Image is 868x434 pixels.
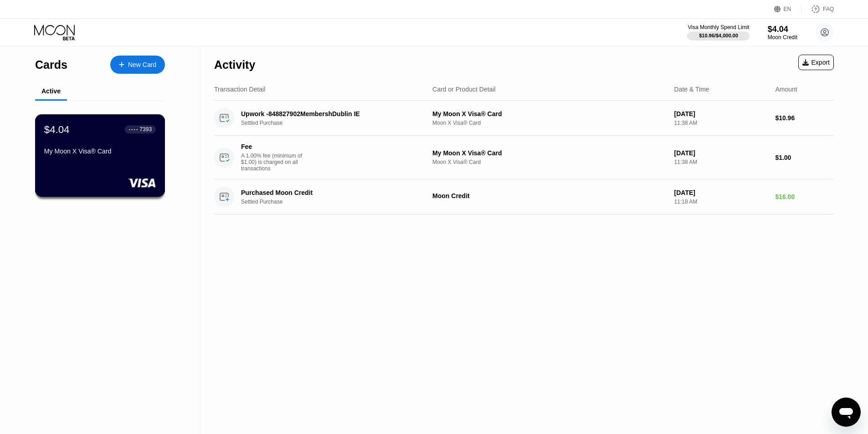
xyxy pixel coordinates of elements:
div: Amount [775,86,797,93]
div: Moon Credit [768,34,797,41]
div: EN [774,5,802,14]
div: Date & Time [674,86,709,93]
div: Settled Purchase [241,120,431,126]
div: EN [784,6,791,12]
div: 7393 [139,126,152,133]
div: $4.04● ● ● ●7393My Moon X Visa® Card [36,115,164,196]
div: Moon Credit [432,192,667,199]
div: Card or Product Detail [432,86,496,93]
div: My Moon X Visa® Card [432,110,667,117]
div: Fee [241,143,305,150]
div: $4.04 [768,25,797,34]
div: Moon X Visa® Card [432,159,667,165]
div: Visa Monthly Spend Limit [688,24,749,31]
div: My Moon X Visa® Card [432,149,667,157]
div: $16.00 [775,193,834,200]
div: Settled Purchase [241,199,431,205]
div: $4.04 [44,123,70,135]
div: Moon X Visa® Card [432,120,667,126]
div: Purchased Moon Credit [241,189,418,196]
div: My Moon X Visa® Card [44,148,156,155]
div: Upwork -848827902MembershDublin IE [241,110,418,117]
div: Cards [35,58,67,71]
div: 11:18 AM [674,199,768,205]
div: Export [798,55,834,70]
div: Visa Monthly Spend Limit$10.96/$4,000.00 [688,24,749,41]
div: New Card [110,56,165,74]
iframe: Button to launch messaging window [832,398,861,427]
div: [DATE] [674,149,768,157]
div: Upwork -848827902MembershDublin IESettled PurchaseMy Moon X Visa® CardMoon X Visa® Card[DATE]11:3... [214,101,834,136]
div: FeeA 1.00% fee (minimum of $1.00) is charged on all transactionsMy Moon X Visa® CardMoon X Visa® ... [214,136,834,179]
div: $4.04Moon Credit [768,25,797,41]
div: ● ● ● ● [129,128,138,131]
div: $10.96 [775,114,834,122]
div: Active [41,87,61,95]
div: [DATE] [674,110,768,117]
div: Purchased Moon CreditSettled PurchaseMoon Credit[DATE]11:18 AM$16.00 [214,179,834,214]
div: $10.96 / $4,000.00 [699,33,738,38]
div: Transaction Detail [214,86,265,93]
div: A 1.00% fee (minimum of $1.00) is charged on all transactions [241,153,309,172]
div: FAQ [802,5,834,14]
div: FAQ [823,6,834,12]
div: Activity [214,58,255,71]
div: [DATE] [674,189,768,196]
div: 11:38 AM [674,159,768,165]
div: 11:38 AM [674,120,768,126]
div: Export [802,59,830,66]
div: New Card [128,61,156,69]
div: $1.00 [775,154,834,161]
